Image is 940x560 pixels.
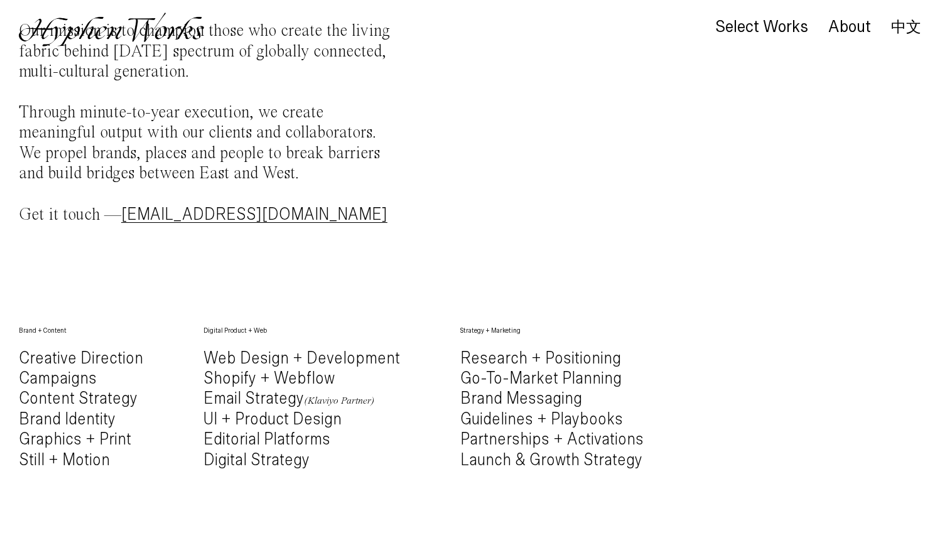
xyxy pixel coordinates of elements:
[304,396,374,406] em: (Klaviyo Partner)
[19,21,395,225] p: Our mission is to champion those who create the living fabric behind [DATE] spectrum of globally ...
[715,18,808,36] div: Select Works
[19,348,143,470] h4: Creative Direction Campaigns Content Strategy Brand Identity Graphics + Print Still + Motion
[460,348,644,470] h4: Research + Positioning Go-To-Market Planning Brand Messaging Guidelines + Playbooks Partnerships ...
[19,326,143,335] h6: Brand + Content
[828,21,871,35] a: About
[891,20,921,34] a: 中文
[19,13,204,46] img: Hyphen Works
[121,206,387,223] a: [EMAIL_ADDRESS][DOMAIN_NAME]
[203,348,400,470] h4: Web Design + Development Shopify + Webflow Email Strategy UI + Product Design Editorial Platforms...
[715,21,808,35] a: Select Works
[203,326,400,335] h6: Digital Product + Web
[828,18,871,36] div: About
[460,326,644,335] h6: Strategy + Marketing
